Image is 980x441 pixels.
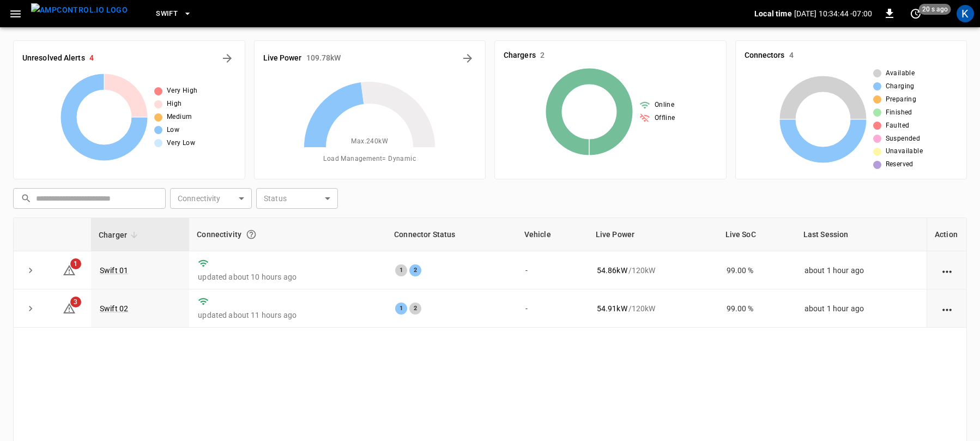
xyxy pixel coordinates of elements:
[100,266,128,275] a: Swift 01
[409,303,421,315] div: 2
[100,304,128,313] a: Swift 02
[323,154,416,165] span: Load Management = Dynamic
[31,3,128,17] img: ampcontrol.io logo
[22,52,85,64] h6: Unresolved Alerts
[655,113,675,124] span: Offline
[796,251,927,289] td: about 1 hour ago
[588,218,718,251] th: Live Power
[351,136,388,147] span: Max. 240 kW
[718,251,796,289] td: 99.00 %
[459,50,476,67] button: Energy Overview
[167,112,192,123] span: Medium
[152,3,196,25] button: Swift
[886,107,912,118] span: Finished
[597,265,627,276] p: 54.86 kW
[597,265,709,276] div: / 120 kW
[940,303,954,314] div: action cell options
[167,138,195,149] span: Very Low
[886,94,917,105] span: Preparing
[540,50,545,62] h6: 2
[754,8,792,19] p: Local time
[89,52,94,64] h6: 4
[919,4,951,15] span: 20 s ago
[197,225,379,244] div: Connectivity
[927,218,966,251] th: Action
[70,297,81,307] span: 3
[167,99,182,110] span: High
[63,303,76,312] a: 3
[409,264,421,276] div: 2
[167,86,198,96] span: Very High
[517,251,588,289] td: -
[306,52,341,64] h6: 109.78 kW
[796,218,927,251] th: Last Session
[22,262,39,279] button: expand row
[886,68,915,79] span: Available
[907,5,924,22] button: set refresh interval
[395,264,407,276] div: 1
[386,218,517,251] th: Connector Status
[745,50,785,62] h6: Connectors
[886,159,914,170] span: Reserved
[886,120,910,131] span: Faulted
[241,225,261,244] button: Connection between the charger and our software.
[886,134,921,144] span: Suspended
[597,303,627,314] p: 54.91 kW
[718,289,796,328] td: 99.00 %
[655,100,674,111] span: Online
[263,52,302,64] h6: Live Power
[22,300,39,317] button: expand row
[156,8,178,20] span: Swift
[957,5,974,22] div: profile-icon
[886,81,915,92] span: Charging
[517,218,588,251] th: Vehicle
[796,289,927,328] td: about 1 hour ago
[167,125,179,136] span: Low
[219,50,236,67] button: All Alerts
[718,218,796,251] th: Live SoC
[789,50,794,62] h6: 4
[70,258,81,269] span: 1
[940,265,954,276] div: action cell options
[517,289,588,328] td: -
[886,146,923,157] span: Unavailable
[63,265,76,274] a: 1
[198,310,378,321] p: updated about 11 hours ago
[99,228,141,241] span: Charger
[597,303,709,314] div: / 120 kW
[198,271,378,282] p: updated about 10 hours ago
[395,303,407,315] div: 1
[504,50,536,62] h6: Chargers
[794,8,872,19] p: [DATE] 10:34:44 -07:00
